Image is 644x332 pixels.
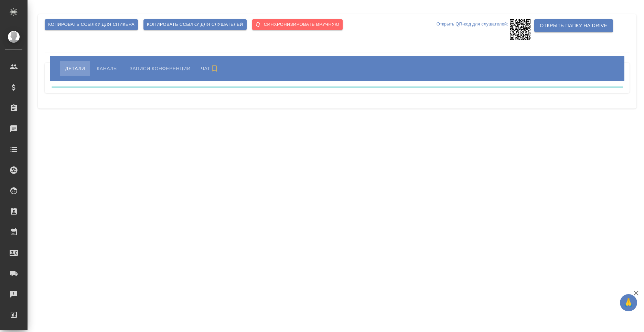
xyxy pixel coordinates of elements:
[65,64,85,73] span: Детали
[143,19,247,30] button: Копировать ссылку для слушателей
[540,21,607,30] span: Открыть папку на Drive
[129,64,190,73] span: Записи конференции
[256,21,339,29] span: Cинхронизировать вручную
[97,64,118,73] span: Каналы
[620,294,637,311] button: 🙏
[623,295,634,310] span: 🙏
[45,19,138,30] button: Копировать ссылку для спикера
[48,21,135,29] span: Копировать ссылку для спикера
[252,19,343,30] button: Cинхронизировать вручную
[201,64,220,73] span: Чат
[210,64,218,73] svg: Подписаться
[147,21,243,29] span: Копировать ссылку для слушателей
[437,19,508,40] p: Открыть QR-код для слушателей:
[534,19,613,32] button: Открыть папку на Drive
